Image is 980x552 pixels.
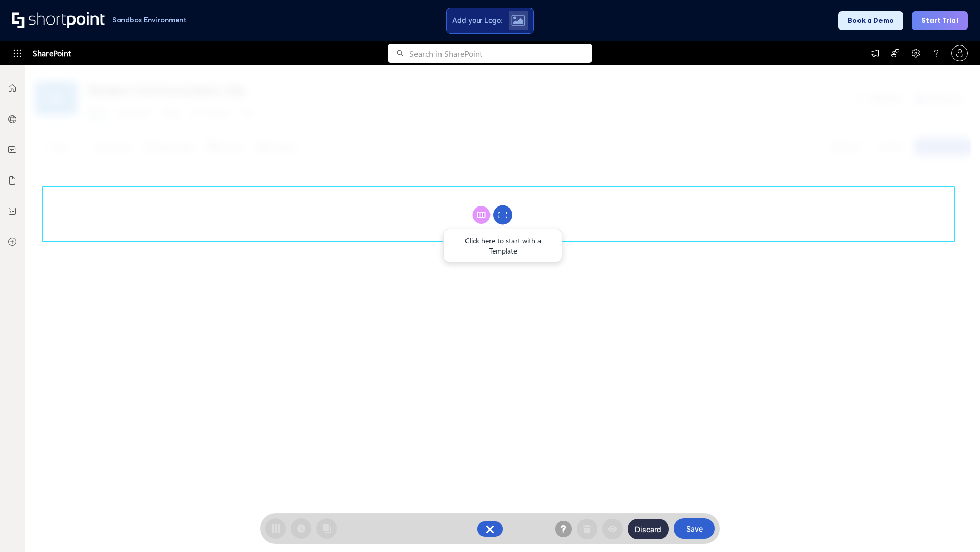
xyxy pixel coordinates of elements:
[929,503,980,552] iframe: Chat Widget
[33,41,71,65] span: SharePoint
[511,15,525,26] img: Upload logo
[452,16,502,25] span: Add your Logo:
[112,17,187,23] h1: Sandbox Environment
[409,44,592,63] input: Search in SharePoint
[628,519,669,539] button: Discard
[912,11,968,30] button: Start Trial
[838,11,903,30] button: Book a Demo
[674,518,715,539] button: Save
